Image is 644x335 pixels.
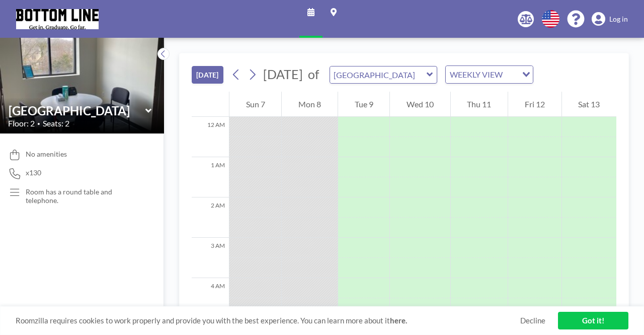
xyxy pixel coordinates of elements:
span: Log in [609,15,628,24]
div: Thu 11 [451,92,508,117]
span: Seats: 2 [43,118,69,128]
div: 4 AM [192,278,229,318]
div: Wed 10 [390,92,450,117]
a: Decline [520,316,545,325]
img: organization-logo [16,9,99,29]
div: Mon 8 [282,92,337,117]
div: 3 AM [192,238,229,278]
span: Roomzilla requires cookies to work properly and provide you with the best experience. You can lea... [16,316,520,325]
div: Search for option [446,66,533,83]
span: x130 [26,168,41,177]
div: 1 AM [192,157,229,197]
span: No amenities [26,150,67,159]
input: Hyde Park [9,103,145,118]
span: WEEKLY VIEW [448,68,505,81]
div: Room has a round table and telephone. [26,187,144,205]
a: Log in [592,12,628,26]
input: Hyde Park [330,66,427,83]
a: Got it! [558,312,628,329]
div: Sat 13 [562,92,616,117]
span: of [308,66,319,82]
a: here. [390,316,407,325]
span: • [37,120,40,127]
span: Floor: 2 [8,118,35,128]
div: 2 AM [192,197,229,238]
span: [DATE] [263,66,303,82]
button: [DATE] [192,66,223,84]
div: Tue 9 [338,92,389,117]
div: 12 AM [192,117,229,157]
div: Sun 7 [229,92,281,117]
input: Search for option [506,68,516,81]
div: Fri 12 [508,92,561,117]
